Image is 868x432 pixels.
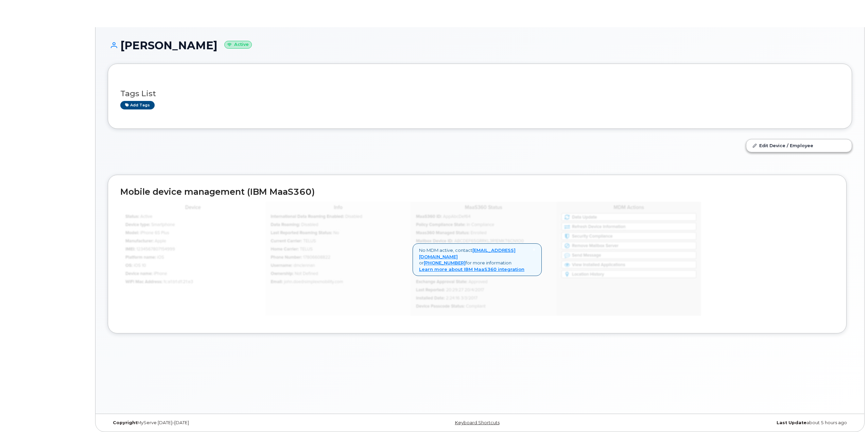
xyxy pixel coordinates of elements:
[777,420,806,425] strong: Last Update
[424,260,466,265] a: [PHONE_NUMBER]
[419,247,516,259] a: [EMAIL_ADDRESS][DOMAIN_NAME]
[108,420,356,426] div: MyServe [DATE]–[DATE]
[224,41,252,49] small: Active
[120,101,155,109] a: Add tags
[533,246,535,253] span: ×
[108,39,852,51] h1: [PERSON_NAME]
[419,266,524,272] a: Learn more about IBM MaaS360 integration
[455,420,500,425] a: Keyboard Shortcuts
[746,139,852,152] a: Edit Device / Employee
[120,89,839,98] h3: Tags List
[604,420,852,426] div: about 5 hours ago
[113,420,137,425] strong: Copyright
[120,202,701,316] img: mdm_maas360_data_lg-147edf4ce5891b6e296acbe60ee4acd306360f73f278574cfef86ac192ea0250.jpg
[413,243,542,276] div: No MDM active, contact or for more information
[120,187,834,197] h2: Mobile device management (IBM MaaS360)
[533,247,535,252] a: Close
